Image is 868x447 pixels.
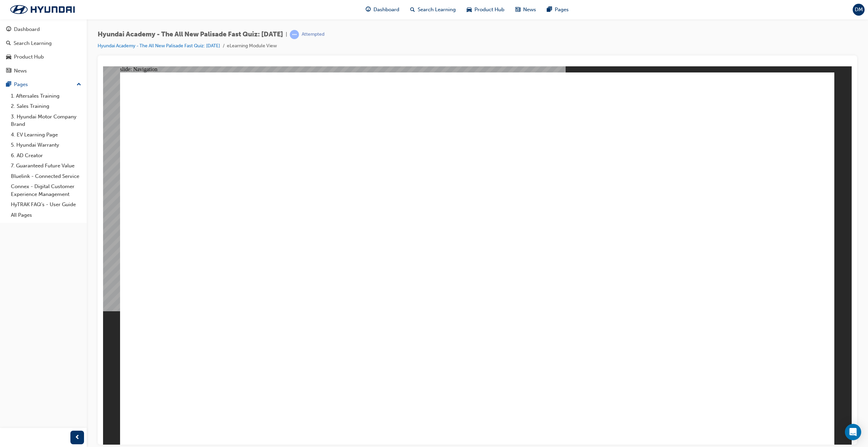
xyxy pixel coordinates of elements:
a: Search Learning [3,37,84,50]
span: Dashboard [373,6,399,14]
span: learningRecordVerb_ATTEMPT-icon [290,30,299,39]
span: DM [855,6,863,14]
button: DM [853,4,865,16]
div: Search Learning [14,39,52,47]
a: guage-iconDashboard [360,3,405,17]
a: 5. Hyundai Warranty [8,140,84,150]
span: search-icon [6,40,11,47]
a: Hyundai Academy - The All New Palisade Fast Quiz: [DATE] [98,43,220,49]
div: Product Hub [14,53,44,61]
li: eLearning Module View [227,42,277,50]
span: car-icon [467,5,472,14]
div: News [14,67,27,75]
a: 2. Sales Training [8,101,84,112]
div: Attempted [302,31,324,38]
span: | [286,31,287,38]
a: News [3,65,84,77]
a: news-iconNews [510,3,541,17]
a: Bluelink - Connected Service [8,171,84,182]
span: Hyundai Academy - The All New Palisade Fast Quiz: [DATE] [98,31,283,38]
span: pages-icon [547,5,552,14]
span: Search Learning [418,6,456,14]
span: prev-icon [75,433,80,442]
button: Pages [3,78,84,91]
a: 7. Guaranteed Future Value [8,161,84,171]
img: Trak [3,2,82,17]
a: pages-iconPages [541,3,574,17]
a: search-iconSearch Learning [405,3,461,17]
a: 1. Aftersales Training [8,91,84,101]
a: All Pages [8,210,84,220]
button: DashboardSearch LearningProduct HubNews [3,22,84,78]
a: 4. EV Learning Page [8,130,84,140]
span: search-icon [410,5,415,14]
span: up-icon [77,80,81,89]
span: guage-icon [6,27,11,33]
span: News [523,6,536,14]
span: news-icon [6,68,11,74]
span: Product Hub [474,6,504,14]
a: Dashboard [3,23,84,36]
a: 6. AD Creator [8,150,84,161]
div: Pages [14,81,28,88]
div: Dashboard [14,26,40,33]
span: car-icon [6,54,11,60]
a: 3. Hyundai Motor Company Brand [8,112,84,130]
a: car-iconProduct Hub [461,3,510,17]
span: news-icon [515,5,520,14]
a: HyTRAK FAQ's - User Guide [8,199,84,210]
span: guage-icon [366,5,371,14]
span: pages-icon [6,82,11,88]
div: Open Intercom Messenger [845,424,861,440]
span: Pages [555,6,569,14]
a: Product Hub [3,51,84,63]
a: Connex - Digital Customer Experience Management [8,181,84,199]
